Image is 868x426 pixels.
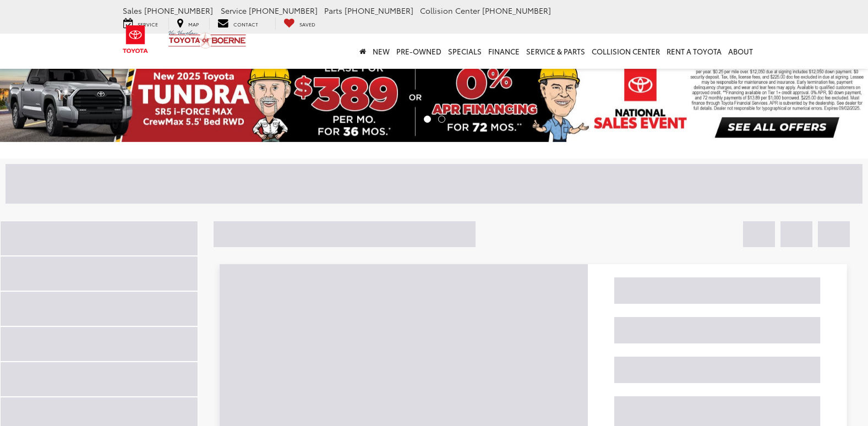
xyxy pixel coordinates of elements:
a: My Saved Vehicles [275,18,324,30]
a: Map [168,18,207,30]
span: Contact [233,20,258,28]
span: Saved [299,20,315,28]
a: Finance [485,34,523,69]
span: Service [138,20,158,28]
span: [PHONE_NUMBER] [345,5,413,16]
span: Map [188,20,199,28]
span: [PHONE_NUMBER] [144,5,213,16]
a: About [725,34,756,69]
a: Service [115,18,166,30]
span: Parts [324,5,342,16]
a: Specials [445,34,485,69]
a: New [369,34,393,69]
img: Vic Vaughan Toyota of Boerne [168,30,247,49]
a: Rent a Toyota [663,34,725,69]
a: Collision Center [588,34,663,69]
span: [PHONE_NUMBER] [249,5,318,16]
img: Toyota [115,21,156,57]
span: Collision Center [420,5,480,16]
span: Service [221,5,247,16]
span: [PHONE_NUMBER] [482,5,551,16]
a: Pre-Owned [393,34,445,69]
a: Home [356,34,369,69]
a: Contact [209,18,266,30]
span: Sales [123,5,142,16]
a: Service & Parts: Opens in a new tab [523,34,588,69]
